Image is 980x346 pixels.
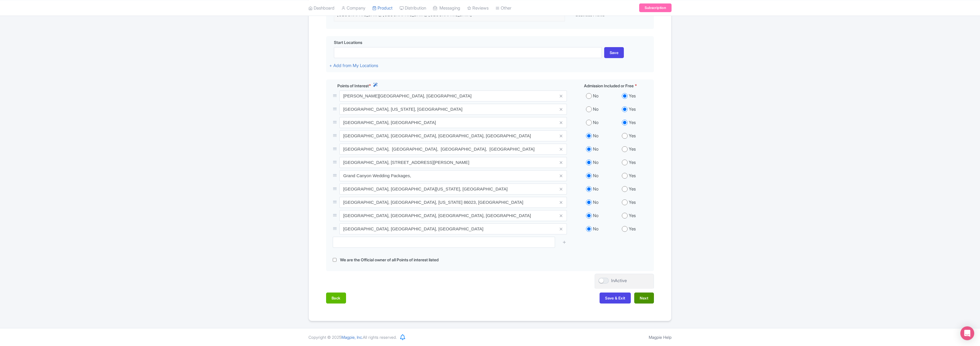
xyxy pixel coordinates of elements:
[341,335,363,340] span: Magpie, Inc.
[326,293,346,304] button: Back
[593,146,598,153] label: No
[629,186,636,193] label: Yes
[960,326,974,340] div: Open Intercom Messenger
[629,226,636,232] label: Yes
[629,93,636,99] label: Yes
[629,173,636,179] label: Yes
[593,226,598,232] label: No
[340,257,439,263] label: We are the Official owner of all Points of interest listed
[334,39,362,45] span: Start Locations
[629,212,636,219] label: Yes
[593,199,598,206] label: No
[629,146,636,153] label: Yes
[593,119,598,126] label: No
[639,3,672,12] a: Subscription
[604,47,624,58] div: Save
[329,63,378,68] a: + Add from My Locations
[337,83,369,89] span: Points of Interest
[600,293,631,304] button: Save & Exit
[584,83,634,89] span: Admission Included or Free
[611,277,627,284] div: InActive
[629,119,636,126] label: Yes
[593,159,598,166] label: No
[629,159,636,166] label: Yes
[593,133,598,139] label: No
[629,199,636,206] label: Yes
[305,334,400,340] div: Copyright © 2025 All rights reserved.
[593,93,598,99] label: No
[629,106,636,113] label: Yes
[593,186,598,193] label: No
[649,335,672,340] a: Magpie Help
[593,173,598,179] label: No
[634,293,654,304] button: Next
[629,133,636,139] label: Yes
[593,212,598,219] label: No
[593,106,598,113] label: No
